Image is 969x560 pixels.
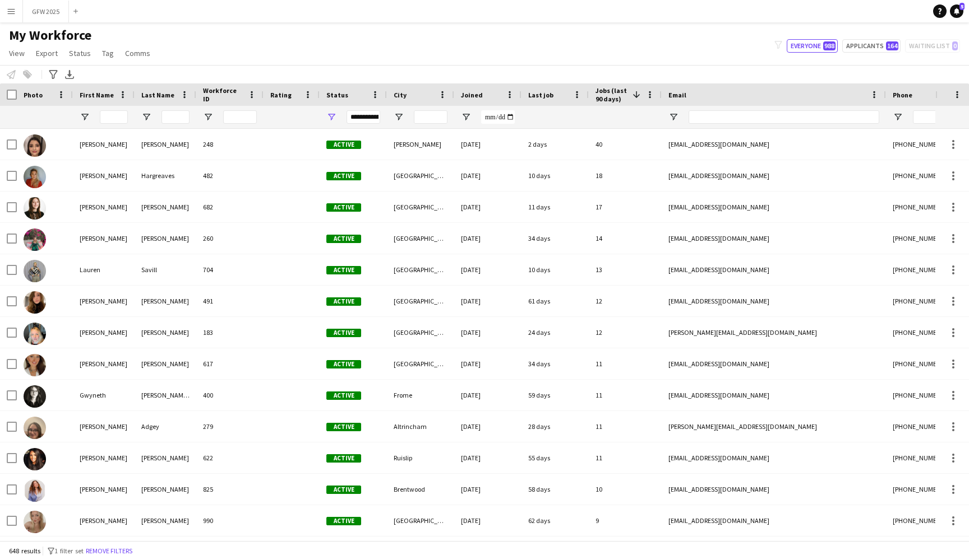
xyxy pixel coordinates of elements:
div: [PERSON_NAME] [135,505,196,536]
div: 61 days [522,286,589,316]
div: [PERSON_NAME] [73,129,135,160]
div: [PERSON_NAME][EMAIL_ADDRESS][DOMAIN_NAME] [662,411,886,442]
div: [EMAIL_ADDRESS][DOMAIN_NAME] [662,192,886,222]
div: 34 days [522,348,589,379]
div: [DATE] [454,505,522,536]
button: GFW 2025 [23,1,69,22]
span: Last Name [141,91,174,99]
span: Phone [893,91,912,99]
span: Active [326,266,361,274]
input: Email Filter Input [689,110,879,124]
div: 28 days [522,411,589,442]
div: [PERSON_NAME] [135,192,196,222]
span: Active [326,454,361,463]
img: Jennifer Adgey [24,417,46,439]
div: [DATE] [454,223,522,254]
div: [GEOGRAPHIC_DATA] [387,254,454,285]
div: 58 days [522,474,589,505]
div: [DATE] [454,160,522,191]
span: Active [326,517,361,525]
img: Chloe Oldridge [24,511,46,533]
img: Chloe Wassell [24,291,46,314]
span: Status [326,91,348,99]
input: Workforce ID Filter Input [223,110,257,124]
span: First Name [80,91,114,99]
span: Active [326,172,361,180]
div: 11 [589,380,662,410]
div: 704 [196,254,264,285]
div: Ruislip [387,442,454,473]
div: 482 [196,160,264,191]
div: 10 [589,474,662,505]
button: Remove filters [84,545,135,557]
div: 491 [196,286,264,316]
div: [GEOGRAPHIC_DATA] [387,192,454,222]
span: Photo [24,91,43,99]
div: [DATE] [454,286,522,316]
span: Comms [125,48,150,58]
div: Hargreaves [135,160,196,191]
button: Everyone988 [787,39,838,53]
span: Active [326,391,361,400]
div: [GEOGRAPHIC_DATA] [387,348,454,379]
span: City [394,91,407,99]
span: Active [326,203,361,212]
div: [GEOGRAPHIC_DATA] [387,160,454,191]
span: Email [668,91,686,99]
div: 14 [589,223,662,254]
span: Rating [270,91,292,99]
span: View [9,48,25,58]
div: [EMAIL_ADDRESS][DOMAIN_NAME] [662,160,886,191]
img: Gwyneth Atkinson Lynch [24,385,46,408]
div: 400 [196,380,264,410]
div: 55 days [522,442,589,473]
span: Export [36,48,58,58]
div: [PERSON_NAME] [73,286,135,316]
a: View [4,46,29,60]
div: 682 [196,192,264,222]
div: [PERSON_NAME][EMAIL_ADDRESS][DOMAIN_NAME] [662,317,886,348]
button: Open Filter Menu [668,112,679,122]
div: 62 days [522,505,589,536]
div: [EMAIL_ADDRESS][DOMAIN_NAME] [662,474,886,505]
div: 18 [589,160,662,191]
div: [PERSON_NAME] [73,505,135,536]
span: Tag [102,48,114,58]
div: [PERSON_NAME] [73,411,135,442]
img: Becky John [24,228,46,251]
div: [EMAIL_ADDRESS][DOMAIN_NAME] [662,223,886,254]
span: Jobs (last 90 days) [596,86,628,103]
span: Workforce ID [203,86,243,103]
input: Last Name Filter Input [161,110,190,124]
span: Active [326,486,361,494]
div: 34 days [522,223,589,254]
div: Gwyneth [73,380,135,410]
div: Savill [135,254,196,285]
div: [PERSON_NAME] [135,129,196,160]
div: 9 [589,505,662,536]
div: Brentwood [387,474,454,505]
div: 59 days [522,380,589,410]
img: Frances Williams [24,479,46,502]
app-action-btn: Export XLSX [63,68,76,81]
div: [PERSON_NAME] [73,223,135,254]
button: Applicants164 [842,39,901,53]
div: [PERSON_NAME] [135,286,196,316]
div: [EMAIL_ADDRESS][DOMAIN_NAME] [662,380,886,410]
span: Status [69,48,91,58]
div: [PERSON_NAME] [135,223,196,254]
span: My Workforce [9,27,91,44]
app-action-btn: Advanced filters [47,68,60,81]
button: Open Filter Menu [394,112,404,122]
div: 11 days [522,192,589,222]
div: [PERSON_NAME] [135,474,196,505]
div: [PERSON_NAME] [73,348,135,379]
span: Active [326,423,361,431]
div: [DATE] [454,348,522,379]
div: [EMAIL_ADDRESS][DOMAIN_NAME] [662,348,886,379]
div: 40 [589,129,662,160]
div: [EMAIL_ADDRESS][DOMAIN_NAME] [662,286,886,316]
button: Open Filter Menu [893,112,903,122]
span: Last job [528,91,553,99]
a: Tag [98,46,118,60]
